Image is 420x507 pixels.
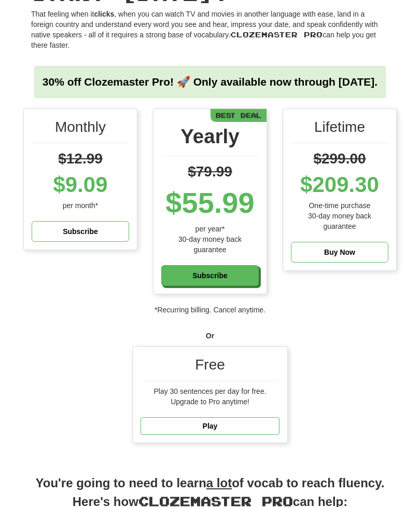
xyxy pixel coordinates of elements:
div: Best Deal [211,109,267,122]
a: Subscribe [161,265,259,286]
a: Buy Now [291,242,388,263]
a: Subscribe [32,221,129,242]
span: $299.00 [313,150,366,167]
div: Monthly [32,117,129,143]
a: Play [141,417,279,435]
div: $9.09 [32,169,129,200]
div: Play 30 sentences per day for free. [141,386,279,396]
div: per year* [161,224,259,234]
div: per month* [32,200,129,211]
div: Upgrade to Pro anytime! [141,396,279,407]
u: a lot [206,476,232,490]
div: Yearly [161,122,259,156]
div: 30-day money back guarantee [161,234,259,255]
strong: 30% off Clozemaster Pro! 🚀 Only available now through [DATE]. [43,76,377,88]
div: 30-day money back guarantee [291,211,388,231]
span: Clozemaster Pro [230,30,323,39]
strong: clicks [94,10,114,18]
strong: Or [206,332,214,340]
div: Lifetime [291,117,388,143]
div: $55.99 [161,182,259,224]
p: That feeling when it , when you can watch TV and movies in another language with ease, land in a ... [31,9,389,50]
span: $12.99 [58,150,103,167]
span: $79.99 [188,163,232,180]
div: One-time purchase [291,200,388,211]
div: Free [141,354,279,381]
div: $209.30 [291,169,388,200]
